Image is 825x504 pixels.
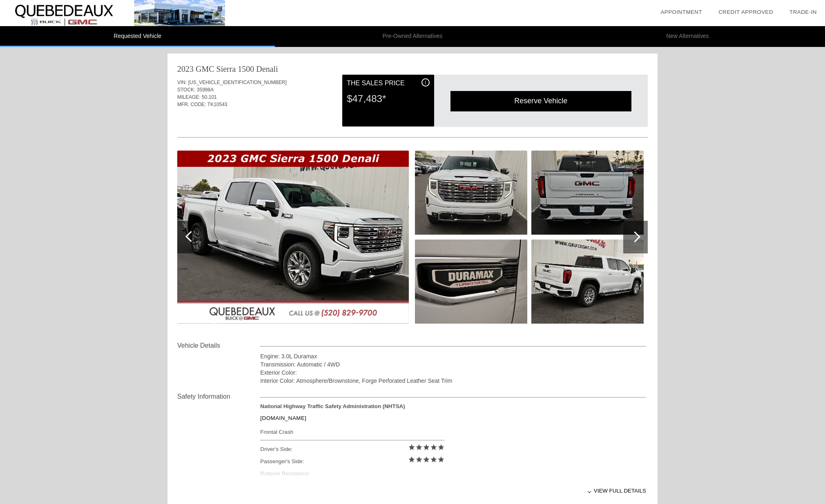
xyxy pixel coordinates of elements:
[177,87,195,93] span: STOCK:
[718,9,773,15] a: Credit Approved
[177,392,260,402] div: Safety Information
[260,481,646,501] div: View full details
[177,102,206,107] span: MFR. CODE:
[260,352,646,360] div: Engine: 3.0L Duramax
[347,78,429,88] div: The Sales Price
[177,341,260,351] div: Vehicle Details
[423,444,430,451] i: star
[177,63,254,75] div: 2023 GMC Sierra 1500
[202,94,217,100] span: 50,101
[260,369,646,377] div: Exterior Color:
[260,415,306,421] a: [DOMAIN_NAME]
[260,443,444,455] div: Driver's Side:
[260,403,405,409] strong: National Highway Traffic Safety Administration (NHTSA)
[430,444,437,451] i: star
[260,360,646,369] div: Transmission: Automatic / 4WD
[531,151,644,235] img: 4.jpg
[275,26,550,47] li: Pre-Owned Alternatives
[450,91,631,111] div: Reserve Vehicle
[789,9,817,15] a: Trade-In
[415,240,527,324] img: 3.jpg
[256,63,278,75] div: Denali
[550,26,825,47] li: New Alternatives
[408,444,415,451] i: star
[415,151,527,235] img: 2.jpg
[415,456,423,463] i: star
[177,94,201,100] span: MILEAGE:
[415,444,423,451] i: star
[188,80,287,85] span: [US_VEHICLE_IDENTIFICATION_NUMBER]
[347,88,429,109] div: $47,483*
[437,444,445,451] i: star
[177,151,409,324] img: 1.jpg
[260,377,646,385] div: Interior Color: Atmosphere/Brownstone, Forge Perforated Leather Seat Trim
[177,80,187,85] span: VIN:
[408,456,415,463] i: star
[423,456,430,463] i: star
[260,455,444,468] div: Passenger's Side:
[437,456,445,463] i: star
[660,9,702,15] a: Appointment
[430,456,437,463] i: star
[197,87,214,93] span: 35998A
[531,240,644,324] img: 5.jpg
[425,80,426,85] span: i
[260,427,444,437] div: Frontal Crash
[207,102,227,107] span: TK10543
[177,113,648,126] div: Quoted on [DATE] 4:15:26 AM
